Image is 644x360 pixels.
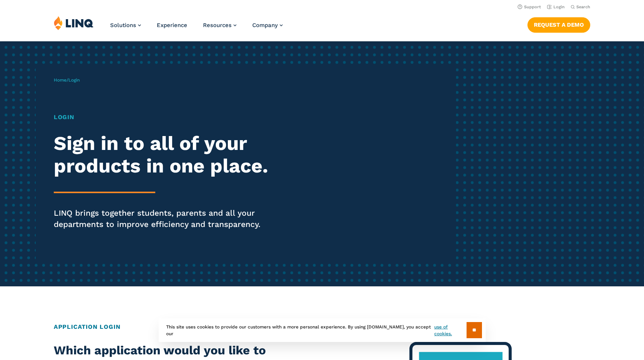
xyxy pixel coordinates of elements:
[110,22,136,29] span: Solutions
[54,77,67,83] a: Home
[54,77,80,83] span: /
[252,22,283,29] a: Company
[54,16,94,30] img: LINQ | K‑12 Software
[110,16,283,41] nav: Primary Navigation
[159,318,486,342] div: This site uses cookies to provide our customers with a more personal experience. By using [DOMAIN...
[527,17,590,32] a: Request a Demo
[68,77,80,83] span: Login
[54,132,302,177] h2: Sign in to all of your products in one place.
[203,22,232,29] span: Resources
[203,22,236,29] a: Resources
[576,5,590,9] span: Search
[252,22,278,29] span: Company
[110,22,141,29] a: Solutions
[54,207,302,230] p: LINQ brings together students, parents and all your departments to improve efficiency and transpa...
[571,4,590,10] button: Open Search Bar
[157,22,187,29] a: Experience
[54,322,590,331] h2: Application Login
[518,5,541,9] a: Support
[434,324,466,337] a: use of cookies.
[527,16,590,32] nav: Button Navigation
[54,113,302,122] h1: Login
[547,5,565,9] a: Login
